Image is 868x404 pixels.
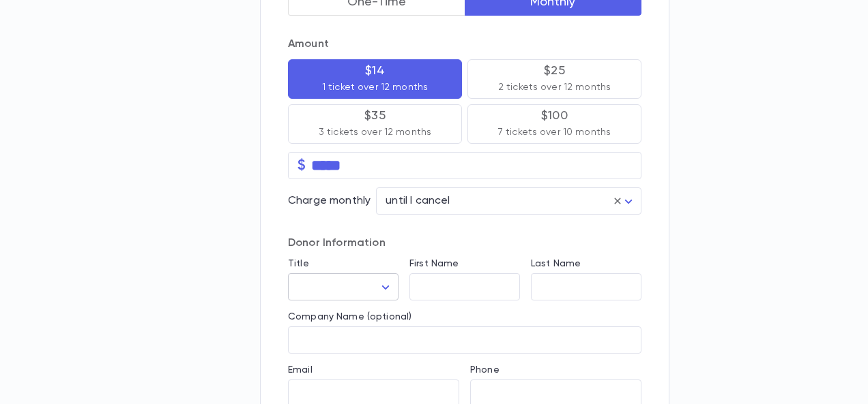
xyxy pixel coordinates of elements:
button: $252 tickets over 12 months [467,59,641,99]
p: $14 [365,64,385,78]
p: 7 tickets over 10 months [498,125,611,139]
button: $1007 tickets over 10 months [467,104,641,144]
div: until I cancel [376,188,641,215]
div: ​ [288,274,399,300]
p: Donor Information [288,236,641,250]
label: First Name [409,258,459,269]
label: Email [288,364,313,375]
p: $100 [541,109,568,123]
p: $25 [544,64,565,78]
label: Phone [470,364,500,375]
p: $ [298,159,306,172]
p: Amount [288,37,641,51]
p: 2 tickets over 12 months [498,80,611,94]
label: Company Name (optional) [288,311,411,322]
label: Last Name [531,258,581,269]
span: until I cancel [386,196,450,206]
p: 1 ticket over 12 months [322,80,428,94]
p: $35 [364,109,386,123]
button: $141 ticket over 12 months [288,59,462,99]
p: Charge monthly [288,194,371,208]
label: Title [288,258,309,269]
p: 3 tickets over 12 months [319,125,431,139]
button: $353 tickets over 12 months [288,104,462,144]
